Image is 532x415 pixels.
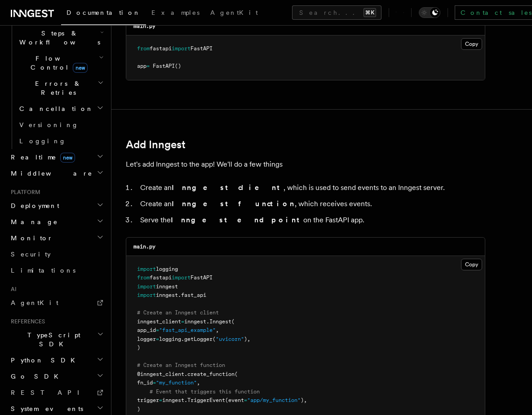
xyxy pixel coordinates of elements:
[7,165,106,181] button: Middleware
[172,199,295,208] strong: Inngest function
[205,3,263,24] a: AgentKit
[172,274,191,281] span: import
[244,397,247,403] span: =
[16,50,106,75] button: Flow Controlnew
[126,138,186,151] a: Add Inngest
[156,283,178,290] span: inngest
[16,104,93,113] span: Cancellation
[66,9,141,16] span: Documentation
[301,397,307,403] span: ),
[137,309,219,316] span: # Create an Inngest client
[16,101,106,117] button: Cancellation
[461,38,482,50] button: Copy
[7,189,40,196] span: Platform
[133,23,155,29] code: main.py
[11,267,75,274] span: Limitations
[61,3,146,25] a: Documentation
[7,230,106,246] button: Monitor
[7,214,106,230] button: Manage
[137,274,150,281] span: from
[159,397,162,403] span: =
[11,299,58,306] span: AgentKit
[137,406,140,412] span: )
[16,54,99,72] span: Flow Control
[126,158,485,171] p: Let's add Inngest to the app! We'll do a few things
[16,29,100,47] span: Steps & Workflows
[235,371,238,377] span: (
[172,45,191,52] span: import
[137,336,156,342] span: logger
[7,372,64,381] span: Go SDK
[162,397,187,403] span: inngest.
[16,25,106,50] button: Steps & Workflows
[156,327,159,333] span: =
[7,384,106,401] a: REST API
[213,336,216,342] span: (
[178,292,181,298] span: .
[7,356,80,365] span: Python SDK
[181,292,206,298] span: fast_api
[151,9,199,16] span: Examples
[7,368,106,384] button: Go SDK
[150,45,172,52] span: fastapi
[7,217,58,226] span: Manage
[7,153,75,162] span: Realtime
[210,9,258,16] span: AgentKit
[216,336,244,342] span: "uvicorn"
[19,137,66,145] span: Logging
[156,266,178,272] span: logging
[153,63,175,69] span: FastAPI
[7,318,45,325] span: References
[137,397,159,403] span: trigger
[156,336,159,342] span: =
[7,234,53,243] span: Monitor
[156,380,197,386] span: "my_function"
[137,371,184,377] span: @inngest_client
[184,371,187,377] span: .
[209,318,231,325] span: Inngest
[16,79,98,97] span: Errors & Retries
[184,318,206,325] span: inngest
[16,133,106,149] a: Logging
[60,153,75,163] span: new
[137,198,485,210] li: Create an , which receives events.
[137,327,156,333] span: app_id
[7,352,106,368] button: Python SDK
[461,259,482,270] button: Copy
[7,331,97,349] span: TypeScript SDK
[7,262,106,278] a: Limitations
[150,274,172,281] span: fastapi
[7,404,83,413] span: System events
[16,117,106,133] a: Versioning
[146,63,150,69] span: =
[172,183,284,192] strong: Inngest client
[16,75,106,101] button: Errors & Retries
[137,283,156,290] span: import
[7,149,106,165] button: Realtimenew
[197,380,200,386] span: ,
[191,274,213,281] span: FastAPI
[7,198,106,214] button: Deployment
[146,3,205,24] a: Examples
[73,63,88,73] span: new
[133,243,155,250] code: main.py
[153,380,156,386] span: =
[191,45,213,52] span: FastAPI
[7,295,106,311] a: AgentKit
[137,380,153,386] span: fn_id
[181,318,184,325] span: =
[137,318,181,325] span: inngest_client
[206,318,209,325] span: .
[231,318,235,325] span: (
[7,201,59,210] span: Deployment
[7,246,106,262] a: Security
[225,397,244,403] span: (event
[159,336,184,342] span: logging.
[7,327,106,352] button: TypeScript SDK
[156,292,178,298] span: inngest
[137,181,485,194] li: Create an , which is used to send events to an Inngest server.
[137,292,156,298] span: import
[7,286,17,293] span: AI
[175,63,181,69] span: ()
[137,362,225,368] span: # Create an Inngest function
